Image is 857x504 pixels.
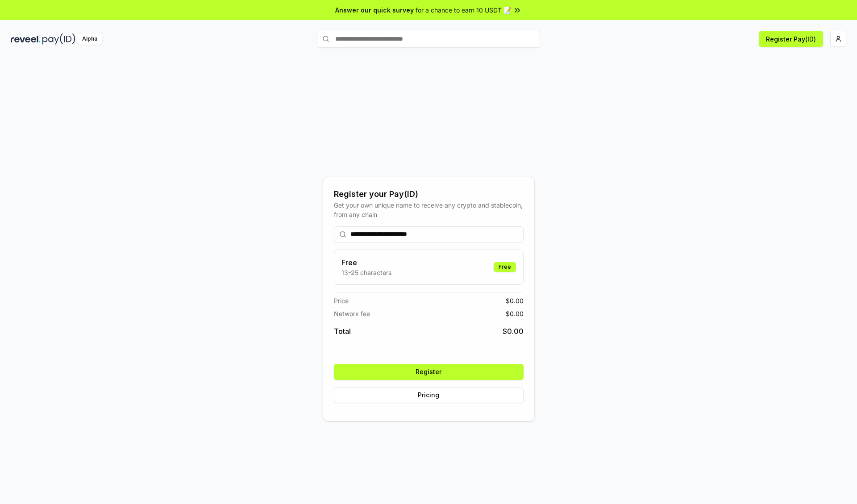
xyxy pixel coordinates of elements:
[334,296,349,305] span: Price
[506,296,524,305] span: $ 0.00
[759,31,823,47] button: Register Pay(ID)
[334,200,524,219] div: Get your own unique name to receive any crypto and stablecoin, from any chain
[334,188,524,200] div: Register your Pay(ID)
[341,257,391,268] h3: Free
[494,262,516,272] div: Free
[334,387,524,403] button: Pricing
[335,5,414,15] span: Answer our quick survey
[341,268,391,277] p: 13-25 characters
[503,326,524,337] span: $ 0.00
[506,309,524,318] span: $ 0.00
[334,326,351,337] span: Total
[416,5,511,15] span: for a chance to earn 10 USDT 📝
[334,364,524,380] button: Register
[11,33,41,45] img: reveel_dark
[77,33,102,45] div: Alpha
[42,33,75,45] img: pay_id
[334,309,370,318] span: Network fee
